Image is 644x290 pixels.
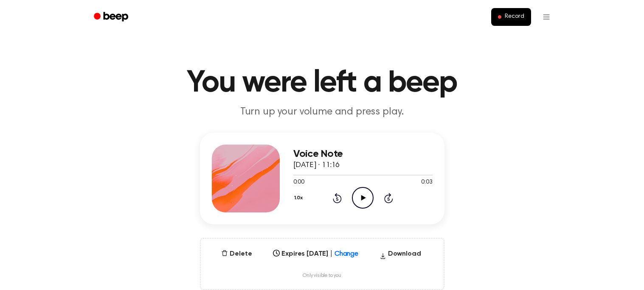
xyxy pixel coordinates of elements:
[536,7,557,27] button: Open menu
[218,249,255,259] button: Delete
[376,249,425,262] button: Download
[505,13,524,21] span: Record
[491,8,531,26] button: Record
[88,9,136,25] a: Beep
[293,191,306,205] button: 1.0x
[105,68,540,98] h1: You were left a beep
[293,162,340,169] span: [DATE] · 11:16
[421,178,432,187] span: 0:03
[303,273,341,279] span: Only visible to you
[293,178,304,187] span: 0:00
[159,105,485,119] p: Turn up your volume and press play.
[293,148,433,160] h3: Voice Note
